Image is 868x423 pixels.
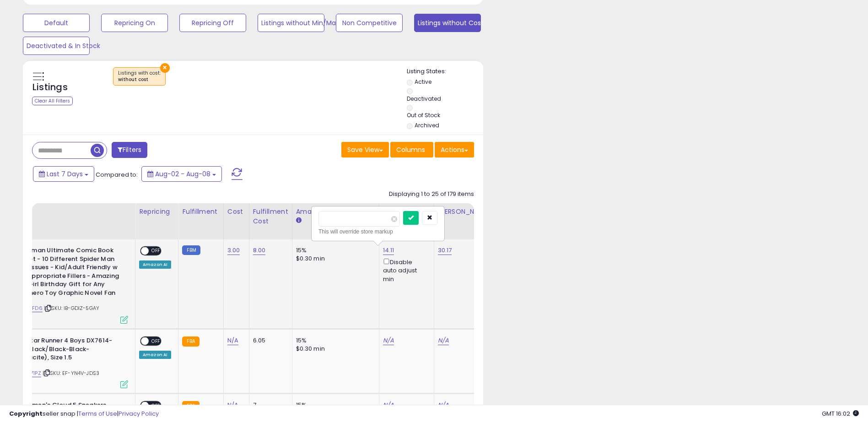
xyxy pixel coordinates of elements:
span: Listings with cost : [118,70,161,83]
a: 30.17 [438,246,452,255]
div: Cost [227,207,245,217]
button: Listings without Min/Max [258,14,324,32]
button: Deactivated & In Stock [23,37,90,55]
div: $0.30 min [296,255,372,263]
span: | SKU: IB-GDIZ-5GAY [44,304,99,312]
h5: Listings [32,81,68,94]
a: 14.11 [383,246,394,255]
button: Listings without Cost [414,14,481,32]
div: $0.30 min [296,345,372,353]
label: Active [415,78,431,86]
a: 8.00 [253,246,266,255]
div: 6.05 [253,336,285,345]
button: Actions [435,142,474,157]
div: 15% [296,246,372,255]
button: Repricing Off [179,14,246,32]
button: Columns [390,142,433,157]
span: OFF [149,337,163,345]
strong: Copyright [9,409,43,418]
span: Last 7 Days [47,169,83,179]
small: FBA [182,336,199,347]
div: Amazon AI [139,260,171,269]
small: Amazon Fees. [296,217,302,225]
a: Terms of Use [78,409,117,418]
label: Out of Stock [407,111,440,119]
span: OFF [149,247,163,255]
a: N/A [383,336,394,345]
div: Clear All Filters [32,97,73,105]
button: × [160,63,170,73]
button: Last 7 Days [33,166,94,182]
label: Archived [415,121,439,129]
b: NIKE Star Runner 4 Boys DX7614-002 (Black/Black-Black-Anthracite), Size 1.5 [11,336,123,364]
label: Deactivated [407,95,441,103]
div: Fulfillment [182,207,219,217]
button: Non Competitive [336,14,403,32]
a: Privacy Policy [119,409,159,418]
a: 3.00 [227,246,240,255]
span: Columns [396,145,425,154]
button: Repricing On [101,14,168,32]
div: Fulfillment Cost [253,207,288,226]
div: Disable auto adjust min [383,257,427,283]
div: [PERSON_NAME] [438,207,492,217]
button: Aug-02 - Aug-08 [141,166,222,182]
div: Amazon Fees [296,207,375,217]
div: This will override store markup [318,227,437,236]
div: seller snap | | [9,410,159,418]
b: Spiderman Ultimate Comic Book Gift Set - 10 Different Spider Man ONLY Issues - Kid/Adult Friendly... [11,246,123,299]
button: Default [23,14,90,32]
p: Listing States: [407,67,483,76]
span: Aug-02 - Aug-08 [155,169,210,179]
small: FBM [182,245,200,255]
a: N/A [438,336,449,345]
span: Compared to: [96,170,138,179]
span: | SKU: EF-YN4V-JDS3 [43,369,99,377]
div: Amazon AI [139,351,171,359]
div: without cost [118,76,161,83]
div: Repricing [139,207,174,217]
button: Save View [341,142,389,157]
div: 15% [296,336,372,345]
div: Displaying 1 to 25 of 179 items [389,190,474,199]
button: Filters [112,142,147,158]
a: N/A [227,336,238,345]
